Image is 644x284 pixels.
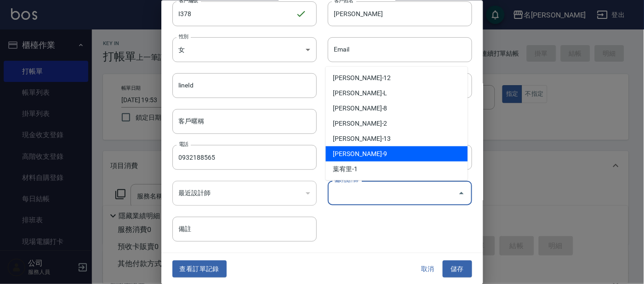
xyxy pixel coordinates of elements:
[179,33,188,40] label: 性別
[326,177,468,192] li: 公司 -100
[454,185,469,200] button: Close
[326,101,468,116] li: [PERSON_NAME]-8
[172,261,227,278] button: 查看訂單記錄
[326,131,468,146] li: [PERSON_NAME]-13
[326,162,468,177] li: 葉宥里-1
[326,86,468,101] li: [PERSON_NAME]-L
[326,116,468,131] li: [PERSON_NAME]-2
[326,146,468,162] li: [PERSON_NAME]-9
[172,37,317,62] div: 女
[413,261,443,278] button: 取消
[179,141,188,148] label: 電話
[443,261,472,278] button: 儲存
[326,70,468,86] li: [PERSON_NAME]-12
